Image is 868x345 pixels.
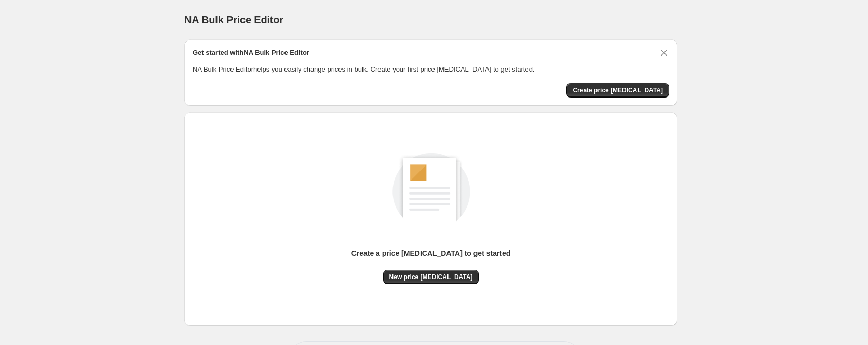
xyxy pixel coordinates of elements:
[383,270,479,284] button: New price [MEDICAL_DATA]
[184,14,283,25] span: NA Bulk Price Editor
[566,83,669,98] button: Create price change job
[193,48,309,58] h2: Get started with NA Bulk Price Editor
[389,273,473,281] span: New price [MEDICAL_DATA]
[573,86,663,94] span: Create price [MEDICAL_DATA]
[659,48,669,58] button: Dismiss card
[351,248,511,258] p: Create a price [MEDICAL_DATA] to get started
[193,64,669,75] p: NA Bulk Price Editor helps you easily change prices in bulk. Create your first price [MEDICAL_DAT...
